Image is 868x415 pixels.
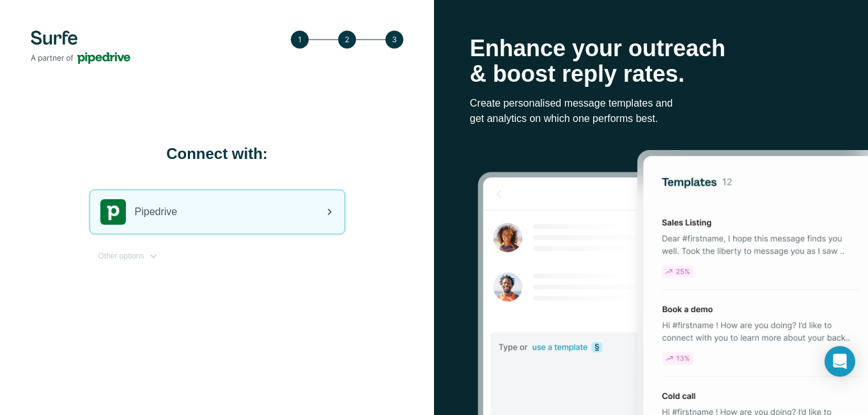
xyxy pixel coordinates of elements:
img: pipedrive's logo [100,199,126,225]
h1: Connect with: [89,144,345,164]
p: Create personalised message templates and [470,96,832,111]
div: Open Intercom Messenger [825,346,855,377]
p: Enhance your outreach [470,36,832,61]
span: Pipedrive [135,204,178,220]
img: Surfe's logo [31,31,130,64]
p: get analytics on which one performs best. [470,111,832,126]
span: Other options [98,250,144,262]
img: Surfe Stock Photo - Selling good vibes [477,150,868,415]
p: & boost reply rates. [470,61,832,87]
img: Step 3 [291,31,403,49]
